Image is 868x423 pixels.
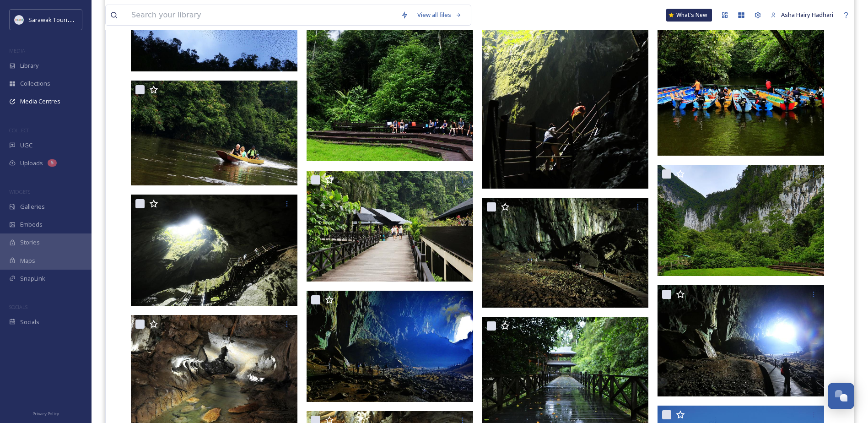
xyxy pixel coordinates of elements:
[32,411,59,417] span: Privacy Policy
[666,9,712,22] a: What's New
[32,407,59,418] a: Privacy Policy
[131,81,297,185] img: Mulu-by-Wang-Chenbo-7.jpg
[9,127,29,134] span: COLLECT
[20,202,45,211] span: Galleries
[48,159,57,167] div: 5
[20,61,38,70] span: Library
[127,5,396,25] input: Search your library
[28,15,93,24] span: Sarawak Tourism Board
[20,274,45,283] span: SnapLink
[20,238,40,247] span: Stories
[9,47,25,54] span: MEDIA
[20,97,60,106] span: Media Centres
[658,165,824,276] img: Mulu-by-Wang-Chenbo-9.jpg
[658,285,824,396] img: Mulu-by-Wang-Chenbo-12.jpg
[9,188,30,195] span: WIDGETS
[828,383,854,409] button: Open Chat
[131,195,297,306] img: Mulu-by-Wang-Chenbo-14.jpg
[766,6,838,24] a: Asha Hairy Hadhari
[307,171,473,282] img: Mulu-by-Wang-Chenbo-8.jpg
[20,220,43,229] span: Embeds
[482,198,649,308] img: Mulu-by-Wang-Chenbo-10.jpg
[20,79,50,88] span: Collections
[15,15,24,24] img: new%20smtd%20transparent%202%20copy%404x.png
[413,6,466,24] a: View all files
[20,256,35,265] span: Maps
[307,291,473,401] img: Mulu-by-Wang-Chenbo-11.jpg
[20,159,43,168] span: Uploads
[781,11,833,19] span: Asha Hairy Hadhari
[20,141,32,150] span: UGC
[9,304,27,310] span: SOCIALS
[20,318,39,326] span: Socials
